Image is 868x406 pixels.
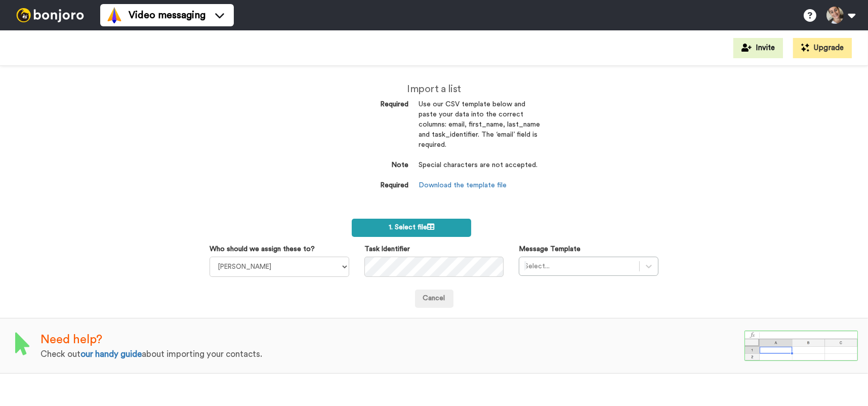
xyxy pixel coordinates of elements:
[328,84,541,95] h2: Import a list
[733,38,783,58] button: Invite
[389,224,434,231] span: 1. Select file
[80,350,142,358] a: our handy guide
[328,100,409,110] dt: Required
[519,244,581,254] label: Message Template
[129,8,205,22] span: Video messaging
[12,8,88,22] img: bj-logo-header-white.svg
[419,182,507,189] a: Download the template file
[328,181,409,191] dt: Required
[106,7,122,23] img: vm-color.svg
[210,244,315,254] label: Who should we assign these to?
[364,244,410,254] label: Task Identifier
[793,38,852,58] button: Upgrade
[328,160,409,171] dt: Note
[40,331,745,348] div: Need help?
[419,160,541,181] dd: Special characters are not accepted.
[419,100,541,160] dd: Use our CSV template below and paste your data into the correct columns: email, first_name, last_...
[415,290,453,308] a: Cancel
[40,348,745,360] div: Check out about importing your contacts.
